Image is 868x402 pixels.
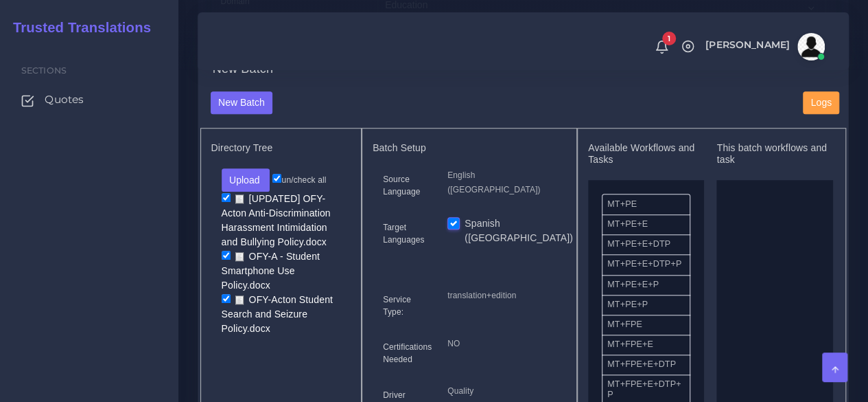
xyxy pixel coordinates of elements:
[705,40,790,49] span: [PERSON_NAME]
[447,384,556,399] p: Quality
[811,97,832,108] span: Logs
[383,389,406,401] label: Driver
[222,293,333,335] a: OFY-Acton Student Search and Seizure Policy.docx
[211,91,273,115] button: New Batch
[699,33,830,60] a: [PERSON_NAME]avatar
[803,91,839,115] button: Logs
[211,96,273,107] a: New Batch
[602,234,690,255] li: MT+PE+E+DTP
[222,168,270,192] button: Upload
[447,168,556,197] p: English ([GEOGRAPHIC_DATA])
[602,194,690,215] li: MT+PE
[383,293,427,318] label: Service Type:
[21,65,67,76] span: Sections
[797,33,825,60] img: avatar
[383,341,432,366] label: Certifications Needed
[383,221,427,246] label: Target Languages
[447,289,556,303] p: translation+edition
[447,337,556,351] p: NO
[272,174,281,183] input: un/check all
[602,295,690,315] li: MT+PE+P
[222,192,331,248] a: [UPDATED] OFY-Acton Anti-Discrimination Harassment Intimidation and Bullying Policy.docx
[3,16,151,39] a: Trusted Translations
[602,355,690,375] li: MT+FPE+E+DTP
[602,335,690,355] li: MT+FPE+E
[602,275,690,295] li: MT+PE+E+P
[716,142,832,166] h5: This batch workflows and task
[45,92,84,107] span: Quotes
[10,85,168,114] a: Quotes
[602,254,690,275] li: MT+PE+E+DTP+P
[662,32,676,45] span: 1
[272,174,326,186] label: un/check all
[588,142,704,166] h5: Available Workflows and Tasks
[222,249,320,291] a: OFY-A - Student Smartphone Use Policy.docx
[383,173,427,198] label: Source Language
[602,315,690,335] li: MT+FPE
[373,142,566,154] h5: Batch Setup
[465,216,573,245] label: Spanish ([GEOGRAPHIC_DATA])
[211,142,351,154] h5: Directory Tree
[650,39,674,54] a: 1
[602,214,690,235] li: MT+PE+E
[3,19,151,36] h2: Trusted Translations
